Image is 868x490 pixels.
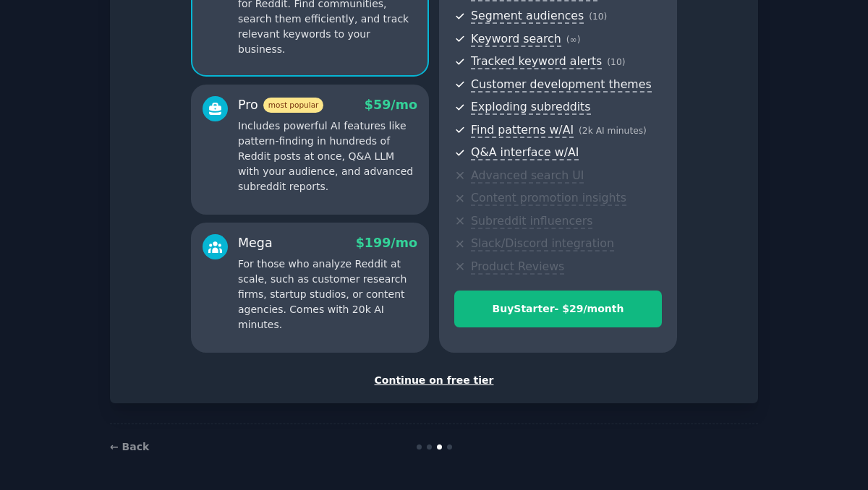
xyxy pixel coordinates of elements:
[471,32,561,47] span: Keyword search
[238,234,273,252] div: Mega
[238,257,417,332] p: For those who analyze Reddit at scale, such as customer research firms, startup studios, or conte...
[471,54,602,69] span: Tracked keyword alerts
[238,119,417,194] p: Includes powerful AI features like pattern-finding in hundreds of Reddit posts at once, Q&A LLM w...
[263,98,324,113] span: most popular
[589,12,607,22] span: ( 10 )
[579,126,647,136] span: ( 2k AI minutes )
[365,98,417,112] span: $ 59 /mo
[356,236,417,250] span: $ 199 /mo
[471,9,584,24] span: Segment audiences
[471,214,592,229] span: Subreddit influencers
[125,373,743,388] div: Continue on free tier
[607,57,625,67] span: ( 10 )
[471,145,579,160] span: Q&A interface w/AI
[471,236,614,252] span: Slack/Discord integration
[471,168,584,184] span: Advanced search UI
[238,96,323,114] div: Pro
[110,441,149,452] a: ← Back
[471,77,652,93] span: Customer development themes
[471,123,574,138] span: Find patterns w/AI
[471,259,564,275] span: Product Reviews
[566,35,581,45] span: ( ∞ )
[471,191,626,206] span: Content promotion insights
[471,100,590,115] span: Exploding subreddits
[455,301,661,317] div: Buy Starter - $ 29 /month
[454,291,662,327] button: BuyStarter- $29/month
